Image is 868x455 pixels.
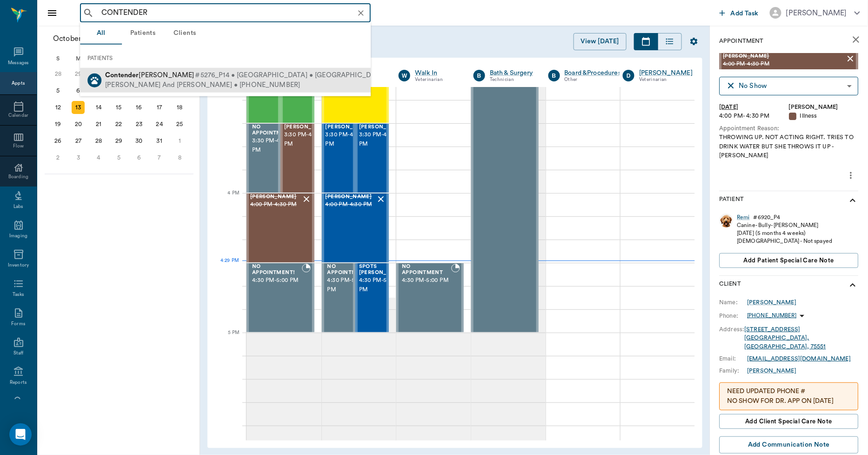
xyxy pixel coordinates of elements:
[490,76,534,84] div: Technician
[490,68,534,78] a: Bath & Surgery
[720,325,745,334] div: Address:
[341,76,385,84] div: Technician
[720,355,748,363] div: Email:
[848,195,859,206] svg: show more
[720,133,859,160] div: THROWING UP. NOT ACTING RIGHT. TRIES TO DRINK WATER BUT SHE THROWS IT UP -[PERSON_NAME]
[72,151,85,164] div: Monday, November 3, 2025
[12,80,25,87] div: Appts
[720,195,744,206] p: Patient
[9,423,32,446] div: Open Intercom Messenger
[52,134,65,147] div: Sunday, October 26, 2025
[92,118,105,131] div: Tuesday, October 21, 2025
[252,276,302,285] span: 4:30 PM - 5:00 PM
[844,167,859,183] button: more
[745,327,826,349] a: [STREET_ADDRESS][GEOGRAPHIC_DATA], [GEOGRAPHIC_DATA], 75551
[173,151,186,164] div: Saturday, November 8, 2025
[52,101,65,114] div: Sunday, October 12, 2025
[105,80,417,90] div: [PERSON_NAME] And [PERSON_NAME] • [PHONE_NUMBER]
[51,32,83,45] span: October
[474,70,485,81] div: B
[280,123,314,193] div: CHECKED_IN, 3:30 PM - 4:00 PM
[80,48,371,68] div: PATIENTS
[215,188,239,212] div: 4 PM
[720,112,789,120] div: 4:00 PM - 4:30 PM
[195,71,418,80] span: #5276_P14 • [GEOGRAPHIC_DATA] • [GEOGRAPHIC_DATA] • ACTIVE
[720,103,789,112] div: [DATE]
[92,151,105,164] div: Tuesday, November 4, 2025
[72,118,85,131] div: Monday, October 20, 2025
[786,7,847,19] div: [PERSON_NAME]
[13,350,23,357] div: Staff
[153,134,166,147] div: Friday, October 31, 2025
[247,193,314,263] div: NO_SHOW, 4:00 PM - 4:30 PM
[744,255,834,266] span: Add patient Special Care Note
[326,124,372,130] span: [PERSON_NAME]
[327,276,370,294] span: 4:30 PM - 5:00 PM
[9,233,27,240] div: Imaging
[13,291,24,298] div: Tasks
[639,68,693,78] div: [PERSON_NAME]
[113,118,126,131] div: Wednesday, October 22, 2025
[402,276,451,285] span: 4:30 PM - 5:00 PM
[748,298,797,307] a: [PERSON_NAME]
[720,253,859,268] button: Add patient Special Care Note
[72,101,85,114] div: Today, Monday, October 13, 2025
[322,193,389,263] div: NO_SHOW, 4:00 PM - 4:30 PM
[720,124,859,133] div: Appointment Reason:
[215,328,239,351] div: 5 PM
[359,130,406,149] span: 3:30 PM - 4:00 PM
[847,30,866,49] button: close
[247,123,280,193] div: BOOKED, 3:30 PM - 4:00 PM
[415,76,460,84] div: Veterinarian
[762,4,868,21] button: [PERSON_NAME]
[153,118,166,131] div: Friday, October 24, 2025
[341,68,385,78] div: Appt Tech
[402,264,451,276] span: NO APPOINTMENT
[252,136,295,155] span: 3:30 PM - 4:00 PM
[105,72,194,79] span: [PERSON_NAME]
[133,101,146,114] div: Thursday, October 16, 2025
[247,263,314,333] div: BOOKED, 4:30 PM - 5:00 PM
[720,436,859,454] button: Add Communication Note
[723,60,846,69] span: 4:00 PM - 4:30 PM
[739,80,844,91] div: No Show
[322,123,355,193] div: READY_TO_CHECKOUT, 3:30 PM - 4:00 PM
[68,52,89,66] div: M
[284,130,331,149] span: 3:30 PM - 4:00 PM
[565,68,621,78] div: Board &Procedures
[399,70,410,81] div: W
[415,68,460,78] a: Walk In
[359,264,406,276] span: SPOTS [PERSON_NAME]
[98,7,368,20] input: Search
[748,367,797,375] a: [PERSON_NAME]
[72,84,85,97] div: Monday, October 6, 2025
[326,194,376,200] span: [PERSON_NAME]
[720,37,764,46] p: Appointment
[173,118,186,131] div: Saturday, October 25, 2025
[746,416,833,427] span: Add client Special Care Note
[92,101,105,114] div: Tuesday, October 14, 2025
[13,203,23,210] div: Labs
[716,4,762,21] button: Add Task
[80,22,122,45] button: All
[52,67,65,80] div: Sunday, September 28, 2025
[48,29,118,48] button: October2025
[723,54,846,60] span: [PERSON_NAME]
[105,72,139,79] b: Contender
[623,70,634,81] div: D
[133,118,146,131] div: Thursday, October 23, 2025
[789,112,859,120] div: Illness
[52,151,65,164] div: Sunday, November 2, 2025
[250,194,301,200] span: [PERSON_NAME]
[748,312,797,320] p: [PHONE_NUMBER]
[72,67,85,80] div: Monday, September 29, 2025
[92,134,105,147] div: Tuesday, October 28, 2025
[355,123,389,193] div: READY_TO_CHECKOUT, 3:30 PM - 4:00 PM
[52,84,65,97] div: Sunday, October 5, 2025
[113,151,126,164] div: Wednesday, November 5, 2025
[720,280,741,291] p: Client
